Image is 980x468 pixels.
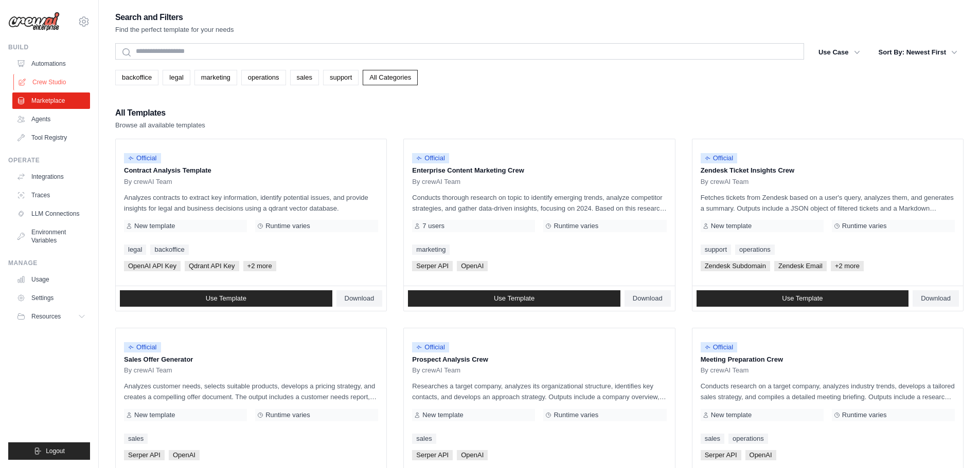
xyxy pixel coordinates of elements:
[633,294,663,303] span: Download
[412,245,450,255] a: marketing
[842,222,887,230] span: Runtime varies
[697,290,909,307] a: Use Template
[8,259,90,267] div: Manage
[124,245,146,255] a: legal
[134,411,175,419] span: New template
[412,381,666,402] p: Researches a target company, analyzes its organizational structure, identifies key contacts, and ...
[265,222,310,230] span: Runtime varies
[701,261,770,271] span: Zendesk Subdomain
[12,111,90,127] a: Agents
[782,294,823,303] span: Use Template
[124,366,172,375] span: By crewAI Team
[115,106,205,120] h2: All Templates
[701,354,955,365] p: Meeting Preparation Crew
[842,411,887,419] span: Runtime varies
[124,261,181,271] span: OpenAI API Key
[124,165,378,176] p: Contract Analysis Template
[412,342,449,352] span: Official
[812,43,866,62] button: Use Case
[12,271,90,288] a: Usage
[408,290,620,307] a: Use Template
[412,165,666,176] p: Enterprise Content Marketing Crew
[124,178,172,186] span: By crewAI Team
[701,450,741,460] span: Serper API
[124,450,165,460] span: Serper API
[363,70,418,85] a: All Categories
[701,153,738,163] span: Official
[745,450,776,460] span: OpenAI
[345,294,375,303] span: Download
[701,245,731,255] a: support
[124,153,161,163] span: Official
[701,366,749,375] span: By crewAI Team
[735,245,775,255] a: operations
[8,442,90,460] button: Logout
[134,222,175,230] span: New template
[115,70,158,85] a: backoffice
[711,411,752,419] span: New template
[243,261,276,271] span: +2 more
[12,205,90,222] a: LLM Connections
[206,294,246,303] span: Use Template
[412,153,449,163] span: Official
[124,354,378,365] p: Sales Offer Generator
[412,434,436,444] a: sales
[711,222,752,230] span: New template
[457,450,488,460] span: OpenAI
[124,434,148,444] a: sales
[120,290,332,307] a: Use Template
[831,261,864,271] span: +2 more
[323,70,359,85] a: support
[115,10,234,25] h2: Search and Filters
[412,366,460,375] span: By crewAI Team
[8,12,60,31] img: Logo
[913,290,959,307] a: Download
[12,187,90,203] a: Traces
[265,411,310,419] span: Runtime varies
[13,74,91,90] a: Crew Studio
[163,70,190,85] a: legal
[31,312,61,321] span: Resources
[290,70,319,85] a: sales
[412,192,666,214] p: Conducts thorough research on topic to identify emerging trends, analyze competitor strategies, a...
[12,129,90,146] a: Tool Registry
[422,222,444,230] span: 7 users
[701,434,724,444] a: sales
[12,290,90,306] a: Settings
[185,261,239,271] span: Qdrant API Key
[554,411,598,419] span: Runtime varies
[728,434,768,444] a: operations
[625,290,671,307] a: Download
[124,381,378,402] p: Analyzes customer needs, selects suitable products, develops a pricing strategy, and creates a co...
[8,156,90,164] div: Operate
[12,169,90,185] a: Integrations
[701,192,955,214] p: Fetches tickets from Zendesk based on a user's query, analyzes them, and generates a summary. Out...
[124,192,378,214] p: Analyzes contracts to extract key information, identify potential issues, and provide insights fo...
[701,178,749,186] span: By crewAI Team
[12,224,90,249] a: Environment Variables
[774,261,827,271] span: Zendesk Email
[46,447,65,455] span: Logout
[115,25,234,35] p: Find the perfect template for your needs
[12,92,90,109] a: Marketplace
[194,70,237,85] a: marketing
[701,381,955,402] p: Conducts research on a target company, analyzes industry trends, develops a tailored sales strate...
[554,222,598,230] span: Runtime varies
[872,43,964,62] button: Sort By: Newest First
[12,55,90,72] a: Automations
[457,261,488,271] span: OpenAI
[336,290,383,307] a: Download
[412,354,666,365] p: Prospect Analysis Crew
[241,70,286,85] a: operations
[12,308,90,325] button: Resources
[701,342,738,352] span: Official
[8,43,90,51] div: Build
[701,165,955,176] p: Zendesk Ticket Insights Crew
[422,411,463,419] span: New template
[494,294,534,303] span: Use Template
[412,450,453,460] span: Serper API
[921,294,951,303] span: Download
[124,342,161,352] span: Official
[115,120,205,130] p: Browse all available templates
[150,245,188,255] a: backoffice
